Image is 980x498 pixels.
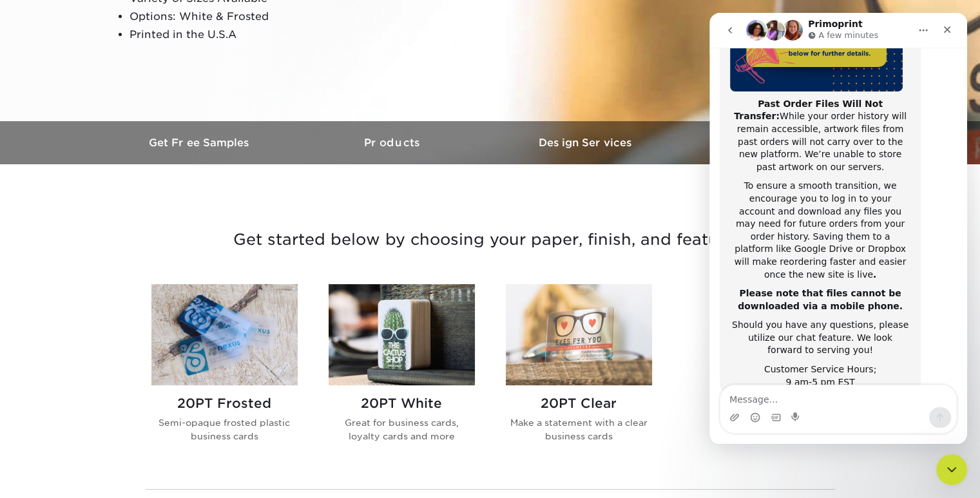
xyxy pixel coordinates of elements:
img: 20PT Clear Plastic Cards [506,284,652,385]
a: Products [297,121,490,164]
iframe: Intercom live chat [936,454,967,485]
p: Great for business cards, loyalty cards and more [329,416,475,443]
p: Semi-opaque frosted plastic business cards [151,416,298,443]
h3: Products [297,137,490,149]
b: Past Order Files Will Not Transfer: [24,86,173,109]
a: 20PT White Plastic Cards 20PT White Great for business cards, loyalty cards and more [329,284,475,463]
div: Customer Service Hours; 9 am-5 pm EST [21,350,201,376]
li: Printed in the U.S.A [130,26,441,44]
b: Please note that files cannot be downloaded via a mobile phone. [28,275,193,298]
h2: 20PT Clear [506,396,652,411]
a: Get Free Samples [104,121,297,164]
p: Make a statement with a clear business cards [506,416,652,443]
button: Upload attachment [20,399,30,410]
h2: 20PT White [329,396,475,411]
iframe: Intercom live chat [709,13,967,444]
div: To ensure a smooth transition, we encourage you to log in to your account and download any files ... [21,167,201,268]
h2: 20PT Frosted [151,396,298,411]
button: Send a message… [220,394,242,415]
a: Inspiration [684,121,877,164]
h3: Get Free Samples [104,137,297,149]
b: . [164,256,167,267]
a: Design Services [490,121,684,164]
a: 20PT Frosted Plastic Cards 20PT Frosted Semi-opaque frosted plastic business cards [151,284,298,463]
img: 20PT Frosted Plastic Cards [151,284,298,385]
button: Start recording [82,399,92,410]
a: 20PT Clear Plastic Cards 20PT Clear Make a statement with a clear business cards [506,284,652,463]
div: Should you have any questions, please utilize our chat feature. We look forward to serving you! [21,306,201,344]
h3: Design Services [490,137,684,149]
button: Emoji picker [41,399,51,410]
textarea: Message… [11,372,247,394]
button: Gif picker [61,399,72,410]
li: Options: White & Frosted [130,8,441,26]
div: While your order history will remain accessible, artwork files from past orders will not carry ov... [21,85,201,161]
h3: Get started below by choosing your paper, finish, and features: [113,211,867,269]
h3: Inspiration [684,137,877,149]
img: 20PT White Plastic Cards [329,284,475,385]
